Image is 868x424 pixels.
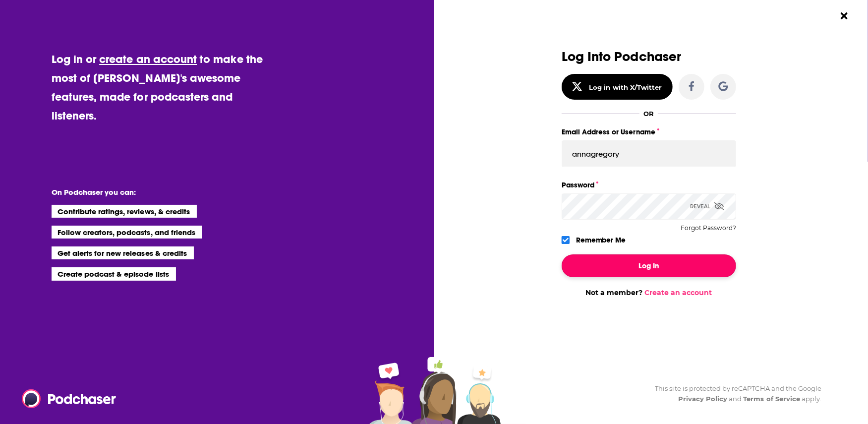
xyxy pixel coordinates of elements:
li: On Podchaser you can: [52,187,250,197]
div: OR [643,110,654,118]
li: Contribute ratings, reviews, & credits [52,205,197,218]
input: Email Address or Username [562,140,736,167]
button: Log in with X/Twitter [562,74,673,100]
h3: Log Into Podchaser [562,50,736,64]
div: Log in with X/Twitter [589,83,662,91]
a: Privacy Policy [678,395,728,403]
button: Log In [562,254,736,277]
img: Podchaser - Follow, Share and Rate Podcasts [22,389,117,408]
a: Create an account [644,288,712,297]
div: Not a member? [562,288,736,297]
button: Forgot Password? [681,225,736,232]
li: Get alerts for new releases & credits [52,246,194,259]
a: create an account [99,52,197,66]
a: Podchaser - Follow, Share and Rate Podcasts [22,389,109,408]
li: Create podcast & episode lists [52,267,176,280]
label: Remember Me [576,234,626,246]
li: Follow creators, podcasts, and friends [52,226,203,239]
div: This site is protected by reCAPTCHA and the Google and apply. [647,383,821,404]
a: Terms of Service [743,395,800,403]
div: Reveal [690,193,724,220]
label: Password [562,179,736,191]
label: Email Address or Username [562,125,736,138]
button: Close Button [835,6,854,25]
